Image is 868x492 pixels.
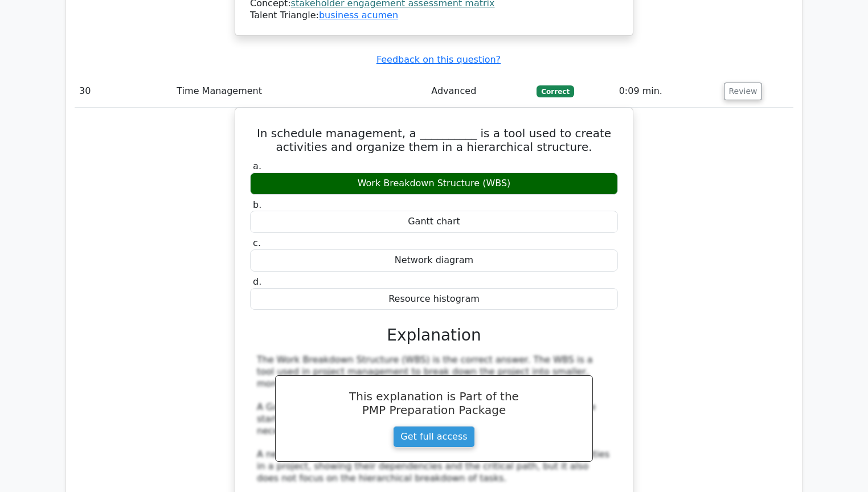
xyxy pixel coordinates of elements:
[250,173,618,195] div: Work Breakdown Structure (WBS)
[75,75,172,108] td: 30
[376,54,501,65] a: Feedback on this question?
[615,75,719,108] td: 0:09 min.
[253,237,261,248] span: c.
[253,161,261,171] span: a.
[253,276,261,287] span: d.
[253,199,261,210] span: b.
[250,288,618,310] div: Resource histogram
[427,75,532,108] td: Advanced
[537,85,574,97] span: Correct
[172,75,427,108] td: Time Management
[250,249,618,272] div: Network diagram
[319,10,398,20] a: business acumen
[257,326,611,345] h3: Explanation
[724,83,763,100] button: Review
[250,211,618,233] div: Gantt chart
[393,426,474,448] a: Get full access
[249,126,619,154] h5: In schedule management, a __________ is a tool used to create activities and organize them in a h...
